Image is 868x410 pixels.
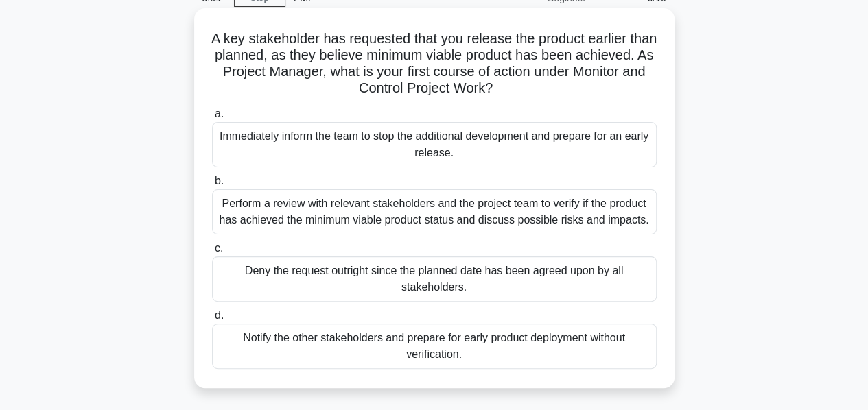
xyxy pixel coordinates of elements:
[215,108,224,119] span: a.
[212,324,657,369] div: Notify the other stakeholders and prepare for early product deployment without verification.
[215,175,224,186] span: b.
[215,309,224,321] span: d.
[212,256,657,302] div: Deny the request outright since the planned date has been agreed upon by all stakeholders.
[212,122,657,167] div: Immediately inform the team to stop the additional development and prepare for an early release.
[211,30,658,97] h5: A key stakeholder has requested that you release the product earlier than planned, as they believ...
[212,189,657,234] div: Perform a review with relevant stakeholders and the project team to verify if the product has ach...
[215,242,223,254] span: c.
